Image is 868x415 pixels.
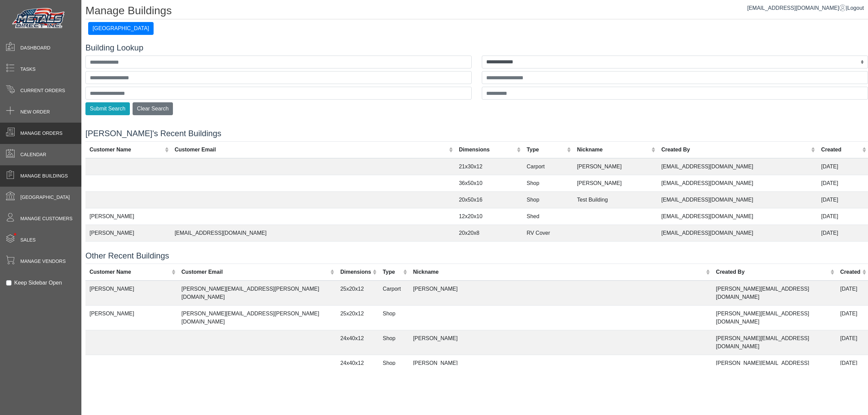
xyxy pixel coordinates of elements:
td: [EMAIL_ADDRESS][DOMAIN_NAME] [657,241,817,258]
div: Created By [661,146,809,154]
td: [EMAIL_ADDRESS][DOMAIN_NAME] [657,208,817,225]
div: Customer Name [90,268,170,276]
td: [PERSON_NAME][EMAIL_ADDRESS][DOMAIN_NAME] [712,281,836,306]
td: [PERSON_NAME] [409,281,712,306]
td: Shop [522,191,573,208]
td: [PERSON_NAME] [409,355,712,379]
button: Submit Search [85,102,130,115]
div: Nickname [413,268,704,276]
td: [DATE] [836,305,868,330]
span: Dashboard [20,44,51,51]
h1: Manage Buildings [85,4,868,19]
span: Calendar [20,151,46,158]
span: Manage Orders [20,130,62,137]
span: Tasks [20,66,36,73]
td: [PERSON_NAME] [85,208,171,225]
span: Sales [20,236,36,244]
div: Type [383,268,401,276]
td: Shed [522,208,573,225]
span: Manage Customers [20,215,73,222]
button: [GEOGRAPHIC_DATA] [88,22,154,35]
td: [DATE] [817,208,868,225]
a: [EMAIL_ADDRESS][DOMAIN_NAME] [747,5,846,11]
div: Customer Name [90,146,163,154]
td: [DATE] [817,225,868,241]
td: 20x50x16 [455,191,522,208]
div: | [747,4,864,12]
td: 20x20x8 [455,225,522,241]
td: [PERSON_NAME] [85,281,177,306]
td: [PERSON_NAME] [409,330,712,355]
td: [PERSON_NAME] [573,158,657,175]
td: [DATE] [817,241,868,258]
td: [PERSON_NAME] [85,305,177,330]
div: Created [821,146,861,154]
td: [EMAIL_ADDRESS][DOMAIN_NAME] [657,191,817,208]
div: Customer Email [181,268,329,276]
div: Dimensions [459,146,515,154]
td: Shop [379,305,409,330]
td: 24x40x12 [336,355,379,379]
td: 21x30x12 [455,158,522,175]
div: Dimensions [340,268,371,276]
h4: Other Recent Buildings [85,251,868,261]
div: Customer Email [175,146,447,154]
td: [PERSON_NAME] [85,225,171,241]
span: Current Orders [20,87,65,94]
td: [EMAIL_ADDRESS][DOMAIN_NAME] [657,175,817,191]
div: Created [840,268,861,276]
div: Created By [716,268,829,276]
a: [GEOGRAPHIC_DATA] [88,25,154,31]
td: [DATE] [817,175,868,191]
span: New Order [20,108,50,116]
td: Test Building [573,191,657,208]
td: Shop [379,330,409,355]
div: Type [527,146,565,154]
td: Carport [379,281,409,306]
td: 25x30x10 [455,241,522,258]
td: [DATE] [836,355,868,379]
td: [PERSON_NAME][EMAIL_ADDRESS][DOMAIN_NAME] [712,355,836,379]
span: Logout [847,5,864,11]
td: 12x20x10 [455,208,522,225]
img: Metals Direct Inc Logo [10,6,68,31]
span: • [6,223,24,245]
td: [DATE] [817,158,868,175]
td: 24x40x12 [336,330,379,355]
td: [PERSON_NAME][EMAIL_ADDRESS][DOMAIN_NAME] [712,305,836,330]
td: Carport [522,158,573,175]
td: [PERSON_NAME][EMAIL_ADDRESS][PERSON_NAME][DOMAIN_NAME] [177,305,336,330]
h4: Building Lookup [85,43,868,53]
td: [DATE] [836,330,868,355]
div: Nickname [577,146,650,154]
label: Keep Sidebar Open [14,279,62,287]
td: [EMAIL_ADDRESS][DOMAIN_NAME] [657,225,817,241]
td: [PERSON_NAME][EMAIL_ADDRESS][DOMAIN_NAME] [712,330,836,355]
td: [PERSON_NAME][EMAIL_ADDRESS][PERSON_NAME][DOMAIN_NAME] [177,281,336,306]
td: [EMAIL_ADDRESS][DOMAIN_NAME] [171,225,455,241]
td: RV Cover [522,225,573,241]
h4: [PERSON_NAME]'s Recent Buildings [85,129,868,139]
td: 25x20x12 [336,305,379,330]
button: Clear Search [133,102,173,115]
td: 25x20x12 [336,281,379,306]
td: [PERSON_NAME] [573,175,657,191]
td: 36x50x10 [455,175,522,191]
td: [EMAIL_ADDRESS][DOMAIN_NAME] [657,158,817,175]
td: [PERSON_NAME] [85,241,171,258]
span: Manage Vendors [20,258,66,265]
span: [GEOGRAPHIC_DATA] [20,194,70,201]
td: [DATE] [836,281,868,306]
td: [DATE] [817,191,868,208]
td: Shop [522,175,573,191]
td: Shop [522,241,573,258]
td: Shop [379,355,409,379]
span: Manage Buildings [20,172,68,180]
